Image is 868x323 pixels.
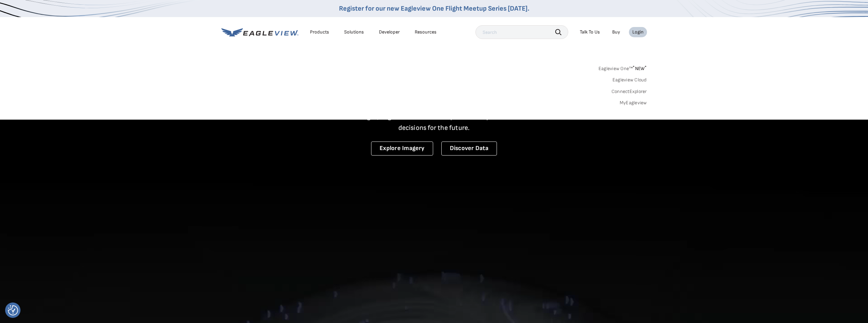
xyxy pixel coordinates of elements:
[339,4,529,13] a: Register for our new Eagleview One Flight Meetup Series [DATE].
[599,64,647,71] a: Eagleview One™*NEW*
[379,29,400,35] a: Developer
[475,25,568,39] input: Search
[632,29,644,35] div: Login
[415,29,437,35] div: Resources
[613,77,647,83] a: Eagleview Cloud
[310,29,329,35] div: Products
[8,305,18,315] img: Revisit consent button
[8,305,18,315] button: Consent Preferences
[620,100,647,106] a: MyEagleview
[612,29,620,35] a: Buy
[371,142,433,156] a: Explore Imagery
[633,66,647,71] span: NEW
[580,29,600,35] div: Talk To Us
[344,29,364,35] div: Solutions
[612,89,647,95] a: ConnectExplorer
[441,142,497,156] a: Discover Data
